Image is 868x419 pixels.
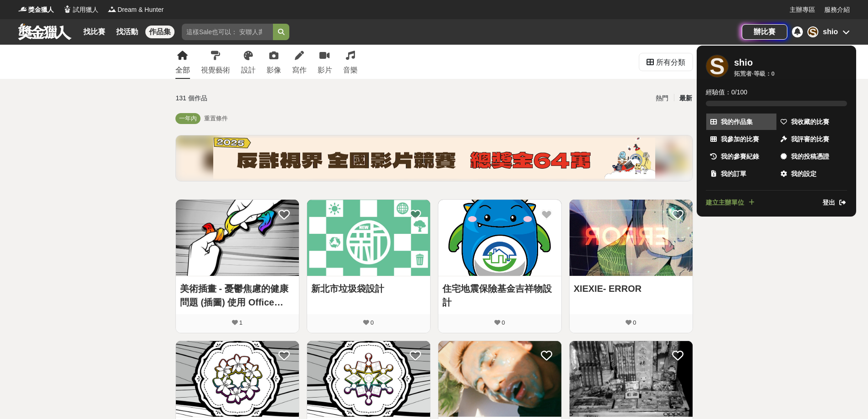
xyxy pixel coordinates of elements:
[706,88,747,97] span: 經驗值： 0 / 100
[721,169,746,179] span: 我的訂單
[706,166,776,182] a: 我的訂單
[822,198,835,207] span: 登出
[791,134,829,144] span: 我評審的比賽
[754,69,775,78] div: 等級： 0
[742,24,787,40] a: 辦比賽
[791,169,817,179] span: 我的設定
[706,148,776,165] a: 我的參賽紀錄
[721,134,759,144] span: 我參加的比賽
[822,198,847,207] a: 登出
[791,152,829,161] span: 我的投稿憑證
[776,114,847,130] a: 我收藏的比賽
[706,55,729,78] div: S
[776,166,847,182] a: 我的設定
[734,57,753,68] div: shio
[721,117,753,127] span: 我的作品集
[734,69,752,78] div: 拓荒者
[791,117,829,127] span: 我收藏的比賽
[706,198,744,207] span: 建立主辦單位
[706,114,776,130] a: 我的作品集
[706,198,756,207] a: 建立主辦單位
[776,131,847,147] a: 我評審的比賽
[776,148,847,165] a: 我的投稿憑證
[721,152,759,161] span: 我的參賽紀錄
[752,69,754,78] span: ·
[706,131,776,147] a: 我參加的比賽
